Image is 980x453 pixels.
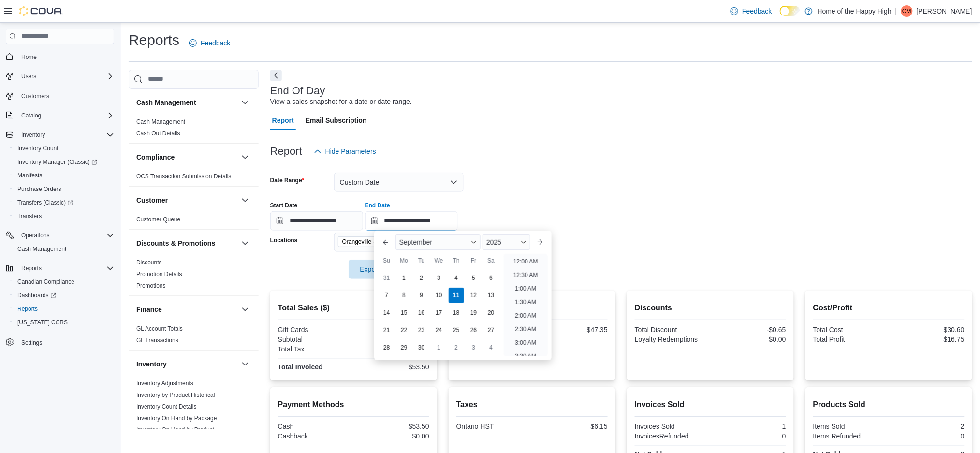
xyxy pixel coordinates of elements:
div: -$0.65 [712,326,786,334]
h2: Taxes [456,399,608,410]
span: Inventory Count [17,145,59,152]
div: day-31 [379,270,395,286]
div: 0 [712,432,786,440]
div: View a sales snapshot for a date or date range. [270,97,412,107]
h3: Customer [136,195,168,205]
div: Items Sold [813,423,887,430]
a: Settings [17,337,46,349]
button: Reports [17,263,45,274]
h2: Total Sales ($) [278,302,429,314]
a: Customers [17,90,53,102]
div: September, 2025 [378,269,500,356]
div: day-28 [379,340,395,355]
span: Customers [17,90,114,102]
span: Customers [21,92,49,100]
div: Button. Open the year selector. 2025 is currently selected. [483,234,530,250]
span: Manifests [14,170,114,181]
div: Ontario HST [456,423,530,430]
button: Next month [532,234,548,250]
li: 1:00 AM [511,283,540,294]
button: Customer [136,195,237,205]
button: Customers [2,89,118,103]
div: Total Cost [813,326,887,334]
button: Reports [10,302,118,316]
li: 2:30 AM [511,323,540,335]
span: Catalog [21,112,41,119]
span: GL Transactions [136,336,178,344]
h3: Inventory [136,359,167,369]
div: $16.75 [891,336,965,343]
div: day-22 [396,322,412,338]
a: Inventory On Hand by Product [136,426,214,433]
div: day-5 [466,270,482,286]
span: Promotions [136,282,166,290]
a: [US_STATE] CCRS [14,317,72,328]
a: Inventory Manager (Classic) [14,156,101,168]
a: Cash Management [136,118,185,125]
a: Dashboards [14,290,60,301]
span: Inventory Manager (Classic) [17,158,97,166]
div: Tu [414,253,429,268]
div: day-25 [449,322,464,338]
span: Customer Queue [136,216,180,223]
div: $53.50 [355,423,429,430]
span: Feedback [201,38,230,48]
span: Cash Out Details [136,130,180,137]
span: Email Subscription [306,111,367,130]
span: Cash Management [136,118,185,126]
span: Users [21,73,36,80]
div: Fr [466,253,482,268]
div: day-7 [379,288,395,303]
button: Users [17,71,40,82]
div: day-11 [449,288,464,303]
a: Inventory Manager (Classic) [10,155,118,169]
span: Home [17,51,114,63]
span: Operations [21,232,50,239]
button: Cash Management [10,242,118,256]
div: day-12 [466,288,482,303]
button: Inventory [2,128,118,142]
h2: Products Sold [813,399,965,410]
span: Discounts [136,259,162,266]
div: $6.15 [534,423,608,430]
li: 1:30 AM [511,296,540,308]
p: Home of the Happy High [818,5,892,17]
a: Feedback [727,1,775,21]
span: Reports [21,264,42,272]
div: $6.15 [355,345,429,353]
span: Washington CCRS [14,317,114,328]
li: 12:30 AM [510,269,542,281]
span: Orangeville - Broadway - Fire & Flower [342,237,418,247]
span: Inventory Manager (Classic) [14,156,114,168]
div: day-1 [396,270,412,286]
li: 3:30 AM [511,351,540,362]
a: Cash Out Details [136,130,180,137]
a: Inventory Count Details [136,403,197,410]
span: Orangeville - Broadway - Fire & Flower [338,236,430,247]
span: Transfers [17,212,42,220]
span: Home [21,53,37,61]
button: Purchase Orders [10,182,118,196]
button: Export [349,260,403,279]
div: Cash Management [129,116,259,143]
div: day-30 [414,340,429,355]
div: day-3 [466,340,482,355]
div: day-10 [431,288,447,303]
button: Transfers [10,209,118,223]
p: | [895,5,897,17]
span: Transfers (Classic) [17,199,73,206]
div: Cam Miles [901,5,913,17]
div: Finance [129,323,259,350]
span: Reports [17,305,38,313]
div: Invoices Sold [635,423,709,430]
div: $47.35 [534,326,608,334]
h3: Cash Management [136,98,196,107]
a: Canadian Compliance [14,276,78,288]
button: Canadian Compliance [10,275,118,289]
button: Reports [2,262,118,275]
div: day-4 [483,340,499,355]
span: Reports [14,303,114,315]
div: day-17 [431,305,447,321]
div: $47.35 [355,336,429,343]
strong: Total Invoiced [278,363,323,371]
